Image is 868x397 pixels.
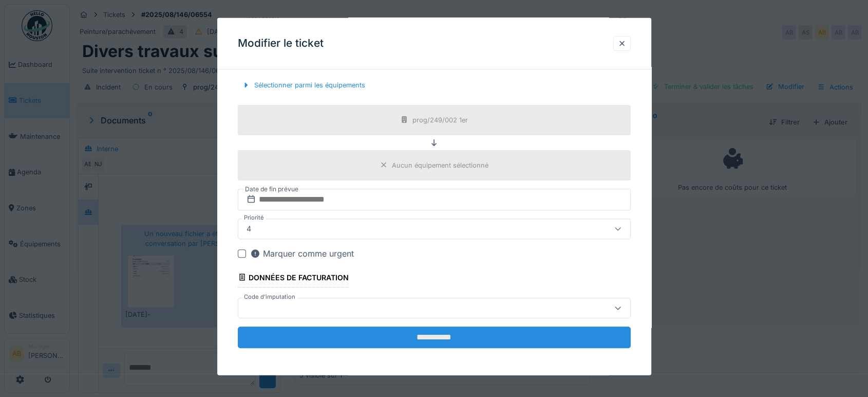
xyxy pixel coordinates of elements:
div: Aucun équipement sélectionné [392,160,488,170]
label: Priorité [242,213,266,222]
div: 4 [242,223,255,234]
label: Date de fin prévue [244,183,299,194]
div: prog/249/002 1er [412,115,468,124]
div: Données de facturation [238,269,349,287]
div: Sélectionner parmi les équipements [238,78,369,92]
div: Marquer comme urgent [250,247,354,259]
label: Code d'imputation [242,293,297,301]
h3: Modifier le ticket [238,37,324,50]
